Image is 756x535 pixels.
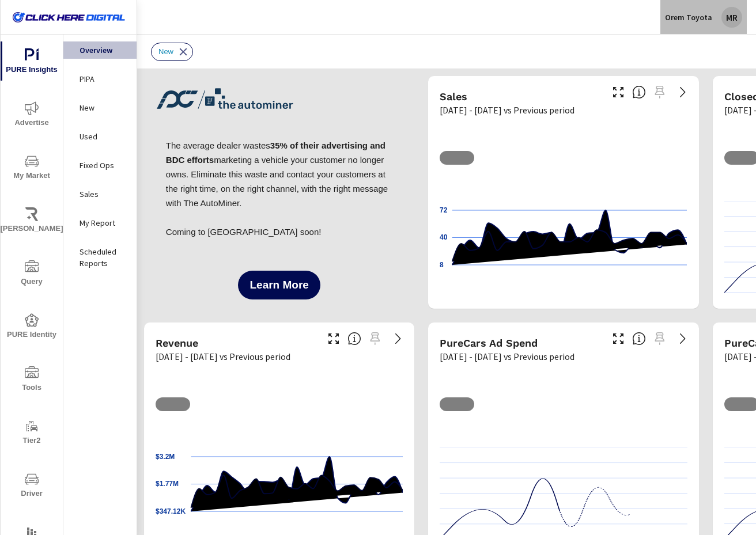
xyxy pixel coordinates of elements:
[440,337,538,349] h5: PureCars Ad Spend
[80,102,127,113] p: New
[647,274,687,297] p: Week of [DATE]
[80,160,127,171] p: Fixed Ops
[674,83,692,101] a: See more details in report
[4,313,59,342] span: PURE Identity
[63,70,137,88] div: PIPA
[440,234,448,242] text: 40
[4,101,59,130] span: Advertise
[151,43,193,61] div: New
[440,103,574,117] p: [DATE] - [DATE] vs Previous period
[152,47,180,56] span: New
[63,41,137,59] div: Overview
[609,83,628,101] button: Make Fullscreen
[674,329,692,348] a: See more details in report
[366,329,384,348] span: Select a preset date range to save this widget
[347,332,361,346] span: Total sales revenue over the selected date range. [Source: This data is sourced from the dealer’s...
[4,48,59,77] span: PURE Insights
[665,12,712,22] p: Orem Toyota
[250,280,308,290] span: Learn More
[4,207,59,236] span: [PERSON_NAME]
[632,332,646,346] span: Total cost of media for all PureCars channels for the selected dealership group over the selected...
[721,7,742,28] div: MR
[440,90,467,103] h5: Sales
[80,217,127,229] p: My Report
[324,329,343,348] button: Make Fullscreen
[651,329,669,348] span: Select a preset date range to save this widget
[632,85,646,99] span: Number of vehicles sold by the dealership over the selected date range. [Source: This data is sou...
[156,507,186,515] text: $347.12K
[80,73,127,85] p: PIPA
[80,246,127,269] p: Scheduled Reports
[4,419,59,447] span: Tier2
[440,261,444,269] text: 8
[4,472,59,500] span: Driver
[80,44,127,56] p: Overview
[651,83,669,101] span: Select a preset date range to save this widget
[80,131,127,142] p: Used
[80,188,127,200] p: Sales
[63,243,137,272] div: Scheduled Reports
[63,185,137,203] div: Sales
[156,453,175,461] text: $3.2M
[609,329,628,348] button: Make Fullscreen
[440,350,574,363] p: [DATE] - [DATE] vs Previous period
[389,329,407,348] a: See more details in report
[4,154,59,183] span: My Market
[4,366,59,394] span: Tools
[156,337,198,349] h5: Revenue
[63,157,137,174] div: Fixed Ops
[63,128,137,145] div: Used
[63,214,137,232] div: My Report
[440,206,448,214] text: 72
[63,99,137,116] div: New
[4,260,59,289] span: Query
[238,271,320,299] button: Learn More
[156,350,290,363] p: [DATE] - [DATE] vs Previous period
[452,274,493,297] p: Week of [DATE]
[156,480,179,488] text: $1.77M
